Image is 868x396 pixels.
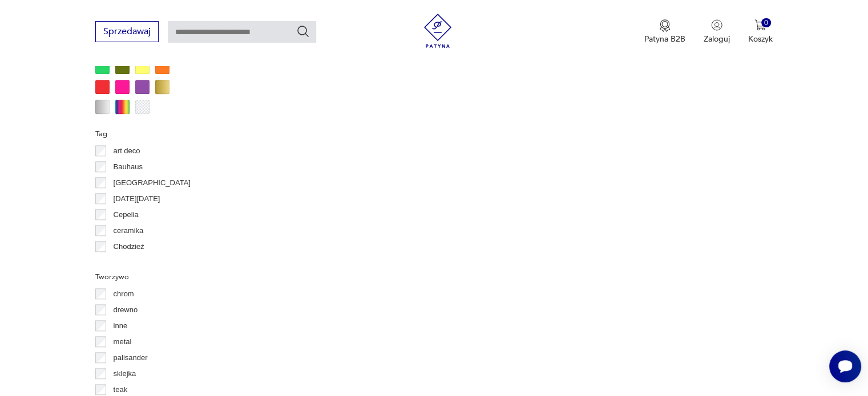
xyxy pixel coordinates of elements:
p: Bauhaus [114,161,143,173]
p: sklejka [114,368,136,380]
p: Zaloguj [704,34,730,44]
p: Tag [95,128,235,140]
img: Ikonka użytkownika [711,19,722,31]
button: Sprzedawaj [95,21,159,42]
p: palisander [114,352,148,364]
button: Szukaj [296,25,310,38]
p: metal [114,336,132,348]
p: [GEOGRAPHIC_DATA] [114,177,191,189]
a: Sprzedawaj [95,28,159,36]
p: teak [114,383,128,396]
button: Patyna B2B [644,19,685,44]
p: Patyna B2B [644,34,685,44]
p: [DATE][DATE] [114,193,160,205]
p: Cepelia [114,209,139,221]
p: art deco [114,145,140,157]
p: drewno [114,304,138,316]
p: Ćmielów [114,256,142,269]
a: Ikona medaluPatyna B2B [644,19,685,44]
button: 0Koszyk [748,19,773,44]
img: Patyna - sklep z meblami i dekoracjami vintage [421,14,455,48]
button: Zaloguj [704,19,730,44]
p: chrom [114,288,134,300]
iframe: Smartsupp widget button [829,350,861,382]
p: Chodzież [114,240,144,253]
div: 0 [761,18,771,28]
img: Ikona koszyka [754,19,766,31]
p: Tworzywo [95,271,235,283]
p: ceramika [114,224,144,237]
img: Ikona medalu [659,19,671,32]
p: inne [114,320,128,332]
p: Koszyk [748,34,773,44]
